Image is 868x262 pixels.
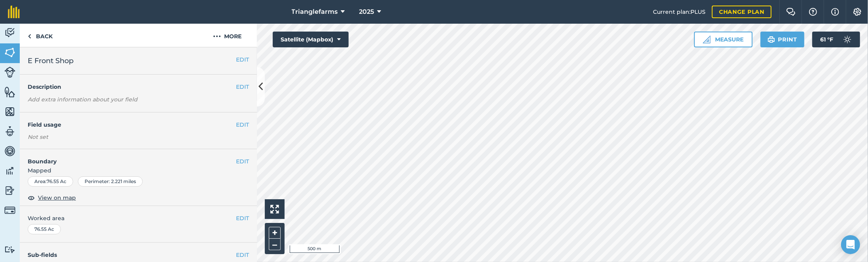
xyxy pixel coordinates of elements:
[840,32,855,47] img: svg+xml;base64,PD94bWwgdmVyc2lvbj0iMS4wIiBlbmNvZGluZz0idXRmLTgiPz4KPCEtLSBHZW5lcmF0b3I6IEFkb2JlIE...
[78,176,143,187] div: Perimeter : 2.221 miles
[4,67,15,78] img: svg+xml;base64,PD94bWwgdmVyc2lvbj0iMS4wIiBlbmNvZGluZz0idXRmLTgiPz4KPCEtLSBHZW5lcmF0b3I6IEFkb2JlIE...
[653,7,706,16] span: Current plan : PLUS
[4,27,15,39] img: svg+xml;base64,PD94bWwgdmVyc2lvbj0iMS4wIiBlbmNvZGluZz0idXRmLTgiPz4KPCEtLSBHZW5lcmF0b3I6IEFkb2JlIE...
[38,193,76,202] span: View on map
[269,239,281,250] button: –
[28,55,74,66] span: E Front Shop
[4,185,15,196] img: svg+xml;base64,PD94bWwgdmVyc2lvbj0iMS4wIiBlbmNvZGluZz0idXRmLTgiPz4KPCEtLSBHZW5lcmF0b3I6IEFkb2JlIE...
[812,32,860,47] button: 61 °F
[4,145,15,157] img: svg+xml;base64,PD94bWwgdmVyc2lvbj0iMS4wIiBlbmNvZGluZz0idXRmLTgiPz4KPCEtLSBHZW5lcmF0b3I6IEFkb2JlIE...
[213,32,221,41] img: svg+xml;base64,PHN2ZyB4bWxucz0iaHR0cDovL3d3dy53My5vcmcvMjAwMC9zdmciIHdpZHRoPSIyMCIgaGVpZ2h0PSIyNC...
[28,193,35,202] img: svg+xml;base64,PHN2ZyB4bWxucz0iaHR0cDovL3d3dy53My5vcmcvMjAwMC9zdmciIHdpZHRoPSIxOCIgaGVpZ2h0PSIyNC...
[292,7,338,17] span: Trianglefarms
[28,224,61,234] div: 76.55 Ac
[28,176,73,187] div: Area : 76.55 Ac
[236,120,249,129] button: EDIT
[712,6,772,18] a: Change plan
[20,251,257,259] h4: Sub-fields
[236,82,249,91] button: EDIT
[4,246,15,253] img: svg+xml;base64,PD94bWwgdmVyc2lvbj0iMS4wIiBlbmNvZGluZz0idXRmLTgiPz4KPCEtLSBHZW5lcmF0b3I6IEFkb2JlIE...
[236,251,249,259] a: EDIT
[8,6,20,18] img: fieldmargin Logo
[28,82,249,91] h4: Description
[768,35,775,44] img: svg+xml;base64,PHN2ZyB4bWxucz0iaHR0cDovL3d3dy53My5vcmcvMjAwMC9zdmciIHdpZHRoPSIxOSIgaGVpZ2h0PSIyNC...
[4,165,15,177] img: svg+xml;base64,PD94bWwgdmVyc2lvbj0iMS4wIiBlbmNvZGluZz0idXRmLTgiPz4KPCEtLSBHZW5lcmF0b3I6IEFkb2JlIE...
[236,55,249,64] button: EDIT
[28,133,249,141] div: Not set
[28,193,76,202] button: View on map
[694,32,753,47] button: Measure
[4,47,15,58] img: svg+xml;base64,PHN2ZyB4bWxucz0iaHR0cDovL3d3dy53My5vcmcvMjAwMC9zdmciIHdpZHRoPSI1NiIgaGVpZ2h0PSI2MC...
[841,235,860,254] div: Open Intercom Messenger
[4,86,15,98] img: svg+xml;base64,PHN2ZyB4bWxucz0iaHR0cDovL3d3dy53My5vcmcvMjAwMC9zdmciIHdpZHRoPSI1NiIgaGVpZ2h0PSI2MC...
[4,205,15,216] img: svg+xml;base64,PD94bWwgdmVyc2lvbj0iMS4wIiBlbmNvZGluZz0idXRmLTgiPz4KPCEtLSBHZW5lcmF0b3I6IEFkb2JlIE...
[198,24,257,47] button: More
[236,214,249,223] button: EDIT
[820,32,833,47] span: 61 ° F
[20,166,257,175] span: Mapped
[359,7,374,17] span: 2025
[273,32,349,47] button: Satellite (Mapbox)
[703,36,711,43] img: Ruler icon
[28,96,138,103] em: Add extra information about your field
[28,120,236,129] h4: Field usage
[270,205,279,213] img: Four arrows, one pointing top left, one top right, one bottom right and the last bottom left
[831,7,839,17] img: svg+xml;base64,PHN2ZyB4bWxucz0iaHR0cDovL3d3dy53My5vcmcvMjAwMC9zdmciIHdpZHRoPSIxNyIgaGVpZ2h0PSIxNy...
[236,157,249,166] button: EDIT
[808,8,818,16] img: A question mark icon
[269,227,281,239] button: +
[4,106,15,118] img: svg+xml;base64,PHN2ZyB4bWxucz0iaHR0cDovL3d3dy53My5vcmcvMjAwMC9zdmciIHdpZHRoPSI1NiIgaGVpZ2h0PSI2MC...
[760,32,805,47] button: Print
[853,8,862,16] img: A cog icon
[28,32,31,41] img: svg+xml;base64,PHN2ZyB4bWxucz0iaHR0cDovL3d3dy53My5vcmcvMjAwMC9zdmciIHdpZHRoPSI5IiBoZWlnaHQ9IjI0Ii...
[20,149,236,166] h4: Boundary
[20,24,60,47] a: Back
[786,8,796,16] img: Two speech bubbles overlapping with the left bubble in the forefront
[28,214,249,223] span: Worked area
[4,125,15,137] img: svg+xml;base64,PD94bWwgdmVyc2lvbj0iMS4wIiBlbmNvZGluZz0idXRmLTgiPz4KPCEtLSBHZW5lcmF0b3I6IEFkb2JlIE...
